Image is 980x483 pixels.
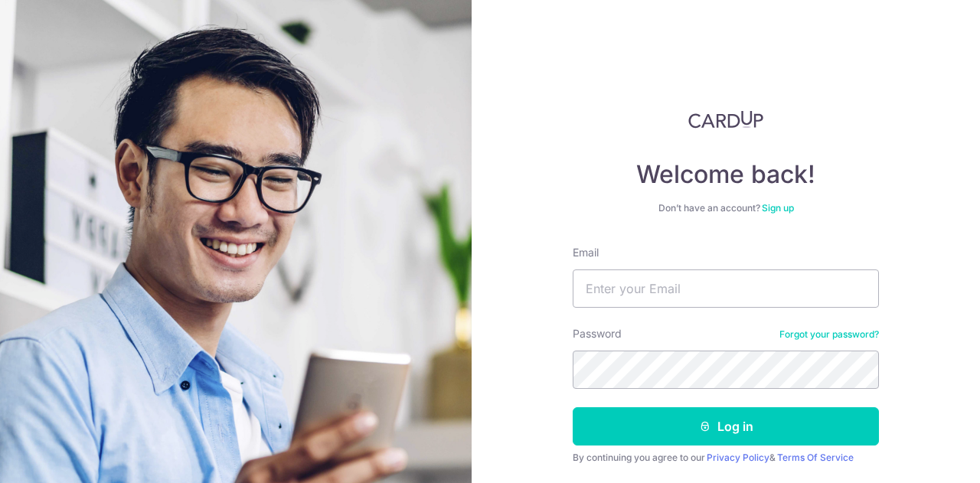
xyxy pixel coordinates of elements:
[573,245,599,260] label: Email
[779,328,879,341] a: Forgot your password?
[573,159,879,190] h4: Welcome back!
[777,452,854,463] a: Terms Of Service
[573,407,879,445] button: Log in
[707,452,769,463] a: Privacy Policy
[573,269,879,308] input: Enter your Email
[573,326,622,341] label: Password
[762,202,794,214] a: Sign up
[573,452,879,464] div: By continuing you agree to our &
[573,202,879,214] div: Don’t have an account?
[688,110,763,129] img: CardUp Logo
